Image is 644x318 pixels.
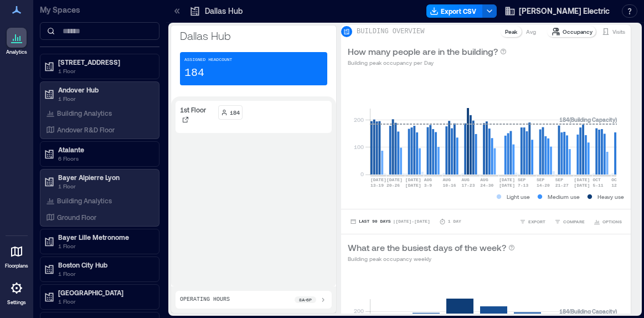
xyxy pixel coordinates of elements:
[593,183,603,188] text: 5-11
[574,177,590,182] text: [DATE]
[405,183,421,188] text: [DATE]
[360,171,364,177] tspan: 0
[552,216,587,227] button: COMPARE
[555,183,569,188] text: 21-27
[518,177,526,182] text: SEP
[480,177,488,182] text: AUG
[230,108,240,117] p: 184
[480,183,493,188] text: 24-30
[461,177,470,182] text: AUG
[537,177,545,182] text: SEP
[548,192,580,201] p: Medium use
[405,177,421,182] text: [DATE]
[180,295,230,304] p: Operating Hours
[205,6,243,17] p: Dallas Hub
[501,2,613,20] button: [PERSON_NAME] Electric
[58,288,151,297] p: [GEOGRAPHIC_DATA]
[184,57,232,63] p: Assigned Headcount
[58,269,151,278] p: 1 Floor
[2,238,32,273] a: Floorplans
[348,58,507,67] p: Building peak occupancy per Day
[3,275,30,309] a: Settings
[461,183,475,188] text: 17-23
[58,94,151,103] p: 1 Floor
[537,183,550,188] text: 14-20
[3,24,30,59] a: Analytics
[528,218,545,225] span: EXPORT
[593,177,601,182] text: OCT
[348,216,432,227] button: Last 90 Days |[DATE]-[DATE]
[612,27,625,36] p: Visits
[57,125,115,134] p: Andover R&D Floor
[348,45,498,58] p: How many people are in the building?
[563,27,593,36] p: Occupancy
[348,241,506,254] p: What are the busiest days of the week?
[370,183,384,188] text: 13-19
[519,6,610,17] span: [PERSON_NAME] Electric
[180,28,327,43] p: Dallas Hub
[424,183,432,188] text: 3-9
[58,58,151,66] p: [STREET_ADDRESS]
[443,183,456,188] text: 10-16
[7,299,26,306] p: Settings
[370,177,387,182] text: [DATE]
[448,218,461,225] p: 1 Day
[597,192,624,201] p: Heavy use
[357,27,424,36] p: BUILDING OVERVIEW
[507,192,530,201] p: Light use
[57,213,96,222] p: Ground Floor
[57,109,112,117] p: Building Analytics
[58,233,151,242] p: Bayer Lille Metronome
[58,173,151,182] p: Bayer Alpierre Lyon
[184,65,204,81] p: 184
[58,66,151,75] p: 1 Floor
[499,183,515,188] text: [DATE]
[505,27,517,36] p: Peak
[58,85,151,94] p: Andover Hub
[58,154,151,163] p: 6 Floors
[611,183,625,188] text: 12-18
[354,307,364,314] tspan: 200
[57,196,112,205] p: Building Analytics
[6,49,27,55] p: Analytics
[299,296,312,303] p: 8a - 6p
[499,177,515,182] text: [DATE]
[591,216,624,227] button: OPTIONS
[180,105,206,114] p: 1st Floor
[517,216,548,227] button: EXPORT
[611,177,620,182] text: OCT
[387,183,400,188] text: 20-26
[354,116,364,123] tspan: 200
[518,183,528,188] text: 7-13
[443,177,451,182] text: AUG
[5,263,28,269] p: Floorplans
[354,143,364,150] tspan: 100
[58,182,151,191] p: 1 Floor
[424,177,432,182] text: AUG
[555,177,564,182] text: SEP
[58,260,151,269] p: Boston City Hub
[426,4,483,18] button: Export CSV
[58,242,151,250] p: 1 Floor
[574,183,590,188] text: [DATE]
[40,4,159,16] p: My Spaces
[348,254,515,263] p: Building peak occupancy weekly
[58,297,151,306] p: 1 Floor
[387,177,403,182] text: [DATE]
[602,218,622,225] span: OPTIONS
[563,218,585,225] span: COMPARE
[58,145,151,154] p: Atalante
[526,27,536,36] p: Avg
